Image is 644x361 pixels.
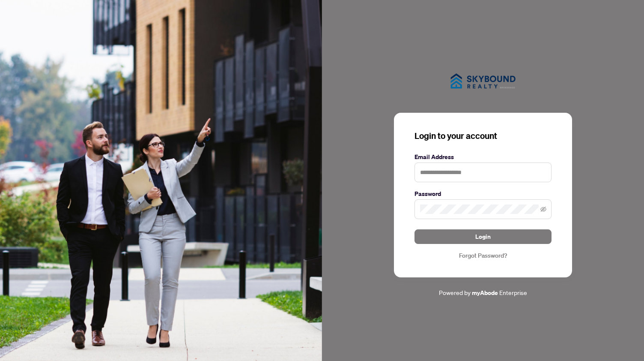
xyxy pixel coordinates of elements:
span: Enterprise [499,289,527,296]
span: Login [475,230,491,244]
a: Forgot Password? [414,251,552,260]
h3: Login to your account [414,130,552,142]
span: eye-invisible [540,206,546,212]
a: myAbode [472,288,498,298]
label: Password [414,189,552,199]
img: ma-logo [440,63,526,99]
button: Login [414,229,552,244]
span: Powered by [439,289,471,296]
label: Email Address [414,152,552,162]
